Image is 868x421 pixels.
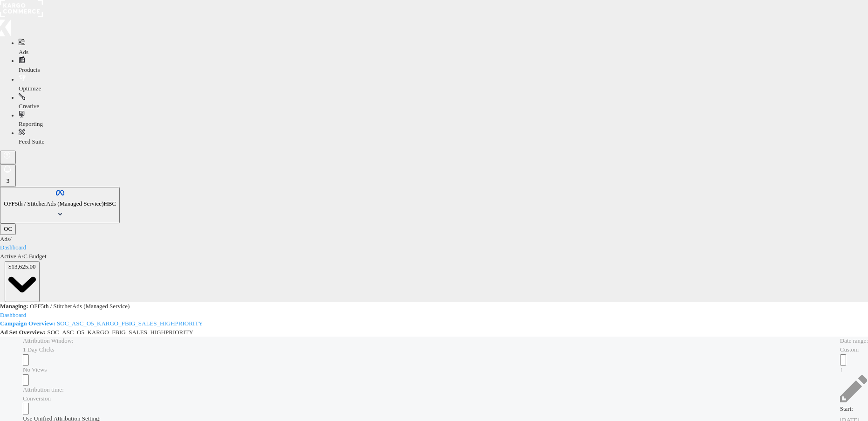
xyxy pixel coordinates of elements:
[4,225,12,232] span: OC
[19,85,41,92] span: Optimize
[840,366,843,373] span: ↑
[8,262,36,271] div: $13,625.00
[4,200,103,207] span: OFF5th / StitcherAds (Managed Service)
[19,103,39,110] span: Creative
[23,337,724,345] div: Attribution Window:
[19,120,43,127] span: Reporting
[23,395,51,402] span: Conversion
[840,346,859,353] span: Custom
[103,200,116,207] span: HBC
[23,346,55,353] span: 1 Day Clicks
[47,329,193,336] span: SOC_ASC_O5_KARGO_FBIG_SALES_HIGHPRIORITY
[23,366,47,373] span: No Views
[840,337,868,345] div: Date range:
[5,261,40,303] button: $13,625.00
[23,386,724,394] div: Attribution time:
[57,320,203,327] span: SOC_ASC_O5_KARGO_FBIG_SALES_HIGHPRIORITY
[840,405,853,414] label: Start:
[19,66,40,73] span: Products
[19,138,44,145] span: Feed Suite
[19,48,28,55] span: Ads
[10,235,12,242] span: /
[4,177,12,186] div: 3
